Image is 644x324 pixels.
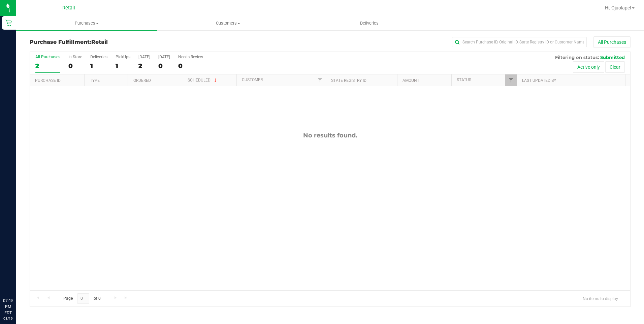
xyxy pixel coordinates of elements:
[90,55,107,59] div: Deliveries
[452,37,587,47] input: Search Purchase ID, Original ID, State Registry ID or Customer Name...
[68,55,82,59] div: In Store
[16,16,157,30] a: Purchases
[90,78,100,83] a: Type
[90,62,107,70] div: 1
[315,74,326,86] a: Filter
[138,55,150,59] div: [DATE]
[299,16,440,30] a: Deliveries
[331,78,366,83] a: State Registry ID
[7,270,27,290] iframe: Resource center
[188,78,218,83] a: Scheduled
[20,269,28,277] iframe: Resource center unread badge
[522,78,556,83] a: Last Updated By
[116,55,130,59] div: PickUps
[62,5,75,11] span: Retail
[116,62,130,70] div: 1
[242,77,263,82] a: Customer
[35,62,60,70] div: 2
[593,36,631,48] button: All Purchases
[402,78,419,83] a: Amount
[91,39,108,45] span: Retail
[505,74,516,86] a: Filter
[30,132,630,139] div: No results found.
[138,62,150,70] div: 2
[577,293,623,303] span: No items to display
[351,20,388,26] span: Deliveries
[178,62,203,70] div: 0
[58,293,106,304] span: Page of 0
[30,39,230,45] h3: Purchase Fulfillment:
[158,62,170,70] div: 0
[5,20,12,26] inline-svg: Retail
[555,55,599,60] span: Filtering on status:
[605,5,631,10] span: Hi, Ojuolape!
[600,55,625,60] span: Submitted
[158,55,170,59] div: [DATE]
[68,62,82,70] div: 0
[133,78,151,83] a: Ordered
[157,16,298,30] a: Customers
[178,55,203,59] div: Needs Review
[457,77,471,82] a: Status
[16,20,157,26] span: Purchases
[573,61,604,73] button: Active only
[35,78,61,83] a: Purchase ID
[35,55,60,59] div: All Purchases
[3,298,13,316] p: 07:15 PM EDT
[158,20,298,26] span: Customers
[605,61,625,73] button: Clear
[3,316,13,321] p: 08/19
